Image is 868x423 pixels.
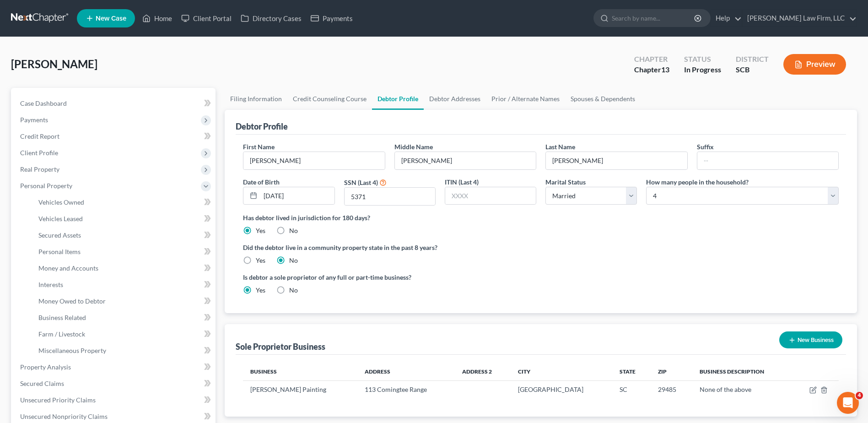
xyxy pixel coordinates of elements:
[692,362,793,380] th: Business Description
[13,375,216,392] a: Secured Claims
[546,152,687,169] input: --
[684,65,721,75] div: In Progress
[38,248,81,255] span: Personal Items
[11,57,97,70] span: [PERSON_NAME]
[236,121,288,132] div: Debtor Profile
[256,286,265,295] label: Yes
[31,194,216,211] a: Vehicles Owned
[243,381,357,398] td: [PERSON_NAME] Painting
[372,88,424,110] a: Debtor Profile
[837,392,859,414] iframe: Intercom live chat
[445,177,479,187] label: ITIN (Last 4)
[651,362,692,380] th: Zip
[20,412,108,420] span: Unsecured Nonpriority Claims
[260,187,334,205] input: MM/DD/YYYY
[289,226,298,235] label: No
[38,231,81,239] span: Secured Assets
[20,363,71,371] span: Property Analysis
[177,10,236,27] a: Client Portal
[545,177,586,187] label: Marital Status
[38,264,98,272] span: Money and Accounts
[344,178,378,187] label: SSN (Last 4)
[243,362,357,380] th: Business
[511,381,612,398] td: [GEOGRAPHIC_DATA]
[357,362,454,380] th: Address
[511,362,612,380] th: City
[31,326,216,342] a: Farm / Livestock
[38,297,106,305] span: Money Owed to Debtor
[486,88,565,110] a: Prior / Alternate Names
[20,165,59,173] span: Real Property
[243,152,384,169] input: --
[612,362,651,380] th: State
[31,342,216,359] a: Miscellaneous Property
[684,54,721,65] div: Status
[394,142,433,152] label: Middle Name
[455,362,511,380] th: Address 2
[236,341,325,352] div: Sole Proprietor Business
[20,182,72,190] span: Personal Property
[20,149,58,157] span: Client Profile
[711,10,742,27] a: Help
[38,215,83,222] span: Vehicles Leased
[345,188,435,205] input: XXXX
[13,128,216,145] a: Credit Report
[612,381,651,398] td: SC
[31,227,216,244] a: Secured Assets
[38,198,84,206] span: Vehicles Owned
[236,10,306,27] a: Directory Cases
[20,99,67,107] span: Case Dashboard
[243,272,536,282] label: Is debtor a sole proprietor of any full or part-time business?
[256,226,265,235] label: Yes
[31,277,216,293] a: Interests
[779,331,842,348] button: New Business
[138,10,177,27] a: Home
[692,381,793,398] td: None of the above
[743,10,857,27] a: [PERSON_NAME] Law Firm, LLC
[736,65,769,75] div: SCB
[38,330,85,338] span: Farm / Livestock
[38,281,63,288] span: Interests
[856,392,863,399] span: 4
[289,256,298,265] label: No
[651,381,692,398] td: 29485
[31,211,216,227] a: Vehicles Leased
[445,187,536,205] input: XXXX
[783,54,846,75] button: Preview
[31,293,216,309] a: Money Owed to Debtor
[424,88,486,110] a: Debtor Addresses
[31,260,216,277] a: Money and Accounts
[697,152,838,169] input: --
[697,142,714,152] label: Suffix
[13,392,216,408] a: Unsecured Priority Claims
[661,65,669,74] span: 13
[225,88,287,110] a: Filing Information
[565,88,641,110] a: Spouses & Dependents
[38,347,106,354] span: Miscellaneous Property
[20,116,48,124] span: Payments
[289,286,298,295] label: No
[20,132,59,140] span: Credit Report
[646,177,749,187] label: How many people in the household?
[13,95,216,112] a: Case Dashboard
[306,10,357,27] a: Payments
[634,54,669,65] div: Chapter
[256,256,265,265] label: Yes
[31,309,216,326] a: Business Related
[20,380,64,387] span: Secured Claims
[634,65,669,75] div: Chapter
[31,244,216,260] a: Personal Items
[357,381,454,398] td: 113 Comingtee Range
[13,359,216,375] a: Property Analysis
[20,396,96,404] span: Unsecured Priority Claims
[243,177,280,187] label: Date of Birth
[736,54,769,65] div: District
[243,243,839,252] label: Did the debtor live in a community property state in the past 8 years?
[38,314,86,321] span: Business Related
[545,142,575,152] label: Last Name
[287,88,372,110] a: Credit Counseling Course
[96,15,126,22] span: New Case
[395,152,536,169] input: M.I
[243,213,839,222] label: Has debtor lived in jurisdiction for 180 days?
[243,142,275,152] label: First Name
